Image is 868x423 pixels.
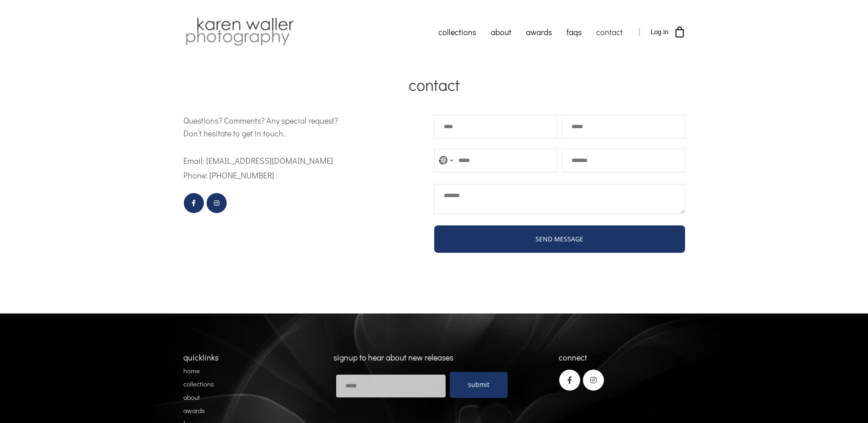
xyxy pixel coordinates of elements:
span: signup to hear about new releases [333,352,453,363]
span: Questions? Comments? Any special request? Don’t hesitate to get in touch. [183,115,338,139]
span: connect [559,352,587,363]
a: about [183,392,200,402]
a: awards [183,406,205,415]
span: Phone: [PHONE_NUMBER] [183,170,274,181]
a: SEND MESSAGE [434,225,685,253]
input: Email [336,374,446,398]
span: quicklinks [183,352,218,363]
a: faqs [559,21,589,43]
span: contact [409,73,460,95]
a: collections [183,379,214,388]
a: awards [519,21,559,43]
a: submit [450,372,508,398]
a: home [183,366,200,375]
img: Karen Waller Photography [183,16,296,48]
a: contact [589,21,630,43]
a: collections [431,21,483,43]
a: about [483,21,519,43]
span: Log In [651,28,669,36]
button: Selected country [435,149,456,172]
span: Email: [EMAIL_ADDRESS][DOMAIN_NAME] [183,155,333,166]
